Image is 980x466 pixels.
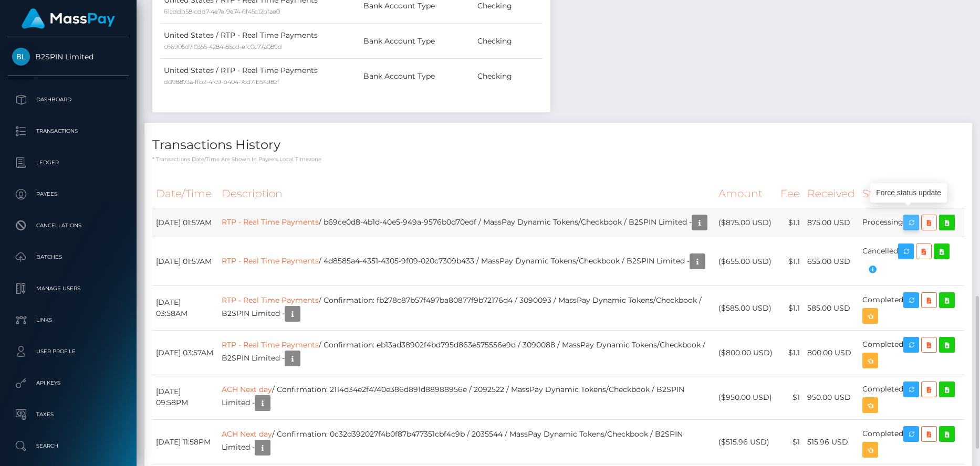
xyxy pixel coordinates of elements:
[8,370,129,396] a: API Keys
[715,208,777,237] td: ($875.00 USD)
[12,155,124,171] p: Ledger
[804,208,859,237] td: 875.00 USD
[8,244,129,270] a: Batches
[715,375,777,420] td: ($950.00 USD)
[12,186,124,202] p: Payees
[12,344,124,359] p: User Profile
[218,331,715,375] td: / Confirmation: eb13ad38902f4bd795d863e575556e9d / 3090088 / MassPay Dynamic Tokens/Checkbook / B...
[8,181,129,207] a: Payees
[777,208,804,237] td: $1.1
[222,385,272,394] a: ACH Next day
[152,237,218,286] td: [DATE] 01:57AM
[804,420,859,464] td: 515.96 USD
[804,237,859,286] td: 655.00 USD
[12,312,124,328] p: Links
[160,59,360,94] td: United States / RTP - Real Time Payments
[804,375,859,420] td: 950.00 USD
[12,123,124,139] p: Transactions
[222,295,319,305] a: RTP - Real Time Payments
[164,8,280,15] small: 61cddb58-cdd7-4e7e-9e74-6f45c12bfae0
[859,420,964,464] td: Completed
[859,375,964,420] td: Completed
[152,208,218,237] td: [DATE] 01:57AM
[152,420,218,464] td: [DATE] 11:58PM
[12,48,30,66] img: B2SPIN Limited
[859,331,964,375] td: Completed
[152,155,964,163] p: * Transactions date/time are shown in payee's local timezone
[222,429,272,439] a: ACH Next day
[218,420,715,464] td: / Confirmation: 0c32d392027f4b0f87b477351cbf4c9b / 2035544 / MassPay Dynamic Tokens/Checkbook / B...
[8,307,129,333] a: Links
[804,179,859,208] th: Received
[8,401,129,428] a: Taxes
[777,237,804,286] td: $1.1
[777,331,804,375] td: $1.1
[12,249,124,265] p: Batches
[859,179,964,208] th: Status
[8,338,129,365] a: User Profile
[715,331,777,375] td: ($800.00 USD)
[715,286,777,331] td: ($585.00 USD)
[8,276,129,302] a: Manage Users
[8,213,129,239] a: Cancellations
[218,179,715,208] th: Description
[360,24,474,59] td: Bank Account Type
[222,256,319,266] a: RTP - Real Time Payments
[8,150,129,176] a: Ledger
[859,286,964,331] td: Completed
[164,78,279,86] small: dd98873a-ffb2-4fc9-b404-7cd71b54982f
[218,237,715,286] td: / 4d8585a4-4351-4305-9f09-020c7309b433 / MassPay Dynamic Tokens/Checkbook / B2SPIN Limited -
[8,433,129,459] a: Search
[715,179,777,208] th: Amount
[870,183,947,203] div: Force status update
[859,208,964,237] td: Processing
[804,331,859,375] td: 800.00 USD
[804,286,859,331] td: 585.00 USD
[777,286,804,331] td: $1.1
[152,375,218,420] td: [DATE] 09:58PM
[218,208,715,237] td: / b69ce0d8-4b1d-40e5-949a-9576b0d70edf / MassPay Dynamic Tokens/Checkbook / B2SPIN Limited -
[777,375,804,420] td: $1
[164,43,282,50] small: c66905d7-0355-4284-85cd-efc0c77a089d
[152,179,218,208] th: Date/Time
[360,59,474,94] td: Bank Account Type
[8,87,129,113] a: Dashboard
[12,281,124,296] p: Manage Users
[474,59,543,94] td: Checking
[777,179,804,208] th: Fee
[218,286,715,331] td: / Confirmation: fb278c87b57f497ba80877f9b72176d4 / 3090093 / MassPay Dynamic Tokens/Checkbook / B...
[222,217,319,227] a: RTP - Real Time Payments
[12,407,124,422] p: Taxes
[12,375,124,391] p: API Keys
[152,136,964,154] h4: Transactions History
[715,237,777,286] td: ($655.00 USD)
[160,24,360,59] td: United States / RTP - Real Time Payments
[8,52,129,61] span: B2SPIN Limited
[777,420,804,464] td: $1
[715,420,777,464] td: ($515.96 USD)
[22,8,115,29] img: MassPay Logo
[12,92,124,108] p: Dashboard
[218,375,715,420] td: / Confirmation: 2114d34e2f4740e386d891d88988956e / 2092522 / MassPay Dynamic Tokens/Checkbook / B...
[859,237,964,286] td: Cancelled
[12,438,124,454] p: Search
[152,286,218,331] td: [DATE] 03:58AM
[474,24,543,59] td: Checking
[222,340,319,349] a: RTP - Real Time Payments
[8,118,129,144] a: Transactions
[12,218,124,234] p: Cancellations
[152,331,218,375] td: [DATE] 03:57AM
